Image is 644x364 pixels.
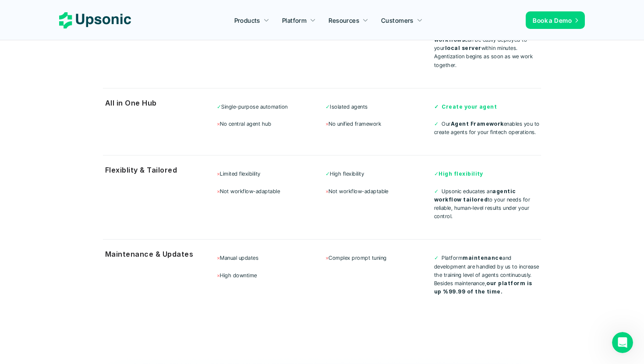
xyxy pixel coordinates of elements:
iframe: Intercom live chat [612,332,633,353]
p: No unified framework [326,120,432,128]
a: Book a Demo [526,11,585,29]
p: Single-purpose automation [217,102,324,111]
p: High flexibility [326,170,432,178]
p: All in One Hub [105,97,208,110]
strong: High flexibility [439,170,483,177]
p: Complex prompt tuning [326,254,432,262]
p: High downtime [217,271,324,279]
strong: local server [445,45,481,51]
strong: Agent Framework [451,120,504,127]
span: × [326,188,329,194]
span: × [217,188,220,194]
p: Maintenance & Updates [105,248,208,261]
span: × [326,254,329,261]
span: × [217,254,220,261]
p: Manual updates [217,254,324,262]
p: Not workflow-adaptable [326,187,432,195]
p: Flexiblity & Tailored [105,164,208,177]
span: ✓ [326,103,330,110]
span: × [217,120,220,127]
p: ✓ [434,170,541,178]
p: Upsonic can be easily deployed to your within minutes. Agentization begins as soon as we work tog... [434,27,541,69]
span: ✓ [434,120,439,127]
p: Our enables you to create agents for your fintech operations. [434,120,541,136]
span: ✓ [434,254,439,261]
span: ✓ [434,188,439,194]
p: Upsonic educates an to your needs for reliable, human-level results under your control. [434,187,541,221]
p: Customers [381,16,414,25]
strong: ✓ Create your agent [434,103,497,110]
strong: tailored [463,196,488,203]
strong: maintenance [463,254,502,261]
p: Isolated agents [326,102,432,111]
p: No central agent hub [217,120,324,128]
p: Platform and development are handled by us to increase the training level of agents continuously.... [434,254,541,296]
a: Products [229,12,275,28]
p: Limited flexibility [217,170,324,178]
span: × [217,272,220,279]
span: ✓ [217,103,221,110]
span: ✓ [326,170,330,177]
span: × [326,120,329,127]
p: Products [234,16,260,25]
span: × [217,170,220,177]
p: Not workflow-adaptable [217,187,324,195]
p: Book a Demo [533,16,572,25]
p: Resources [329,16,359,25]
strong: agentic workflow [434,188,517,203]
p: Platform [282,16,307,25]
